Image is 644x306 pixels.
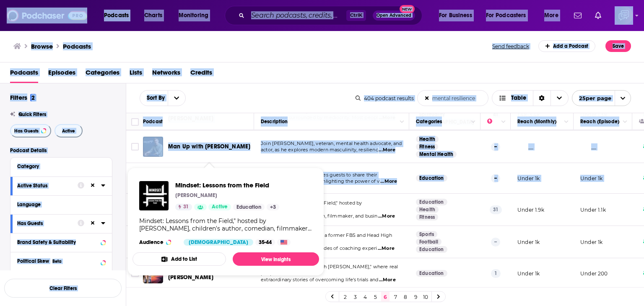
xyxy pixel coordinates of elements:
[572,90,631,106] button: open menu
[380,178,397,185] span: ...More
[421,292,430,302] a: 10
[511,95,526,101] span: Table
[517,239,540,246] p: Under 1k
[17,183,72,189] div: Active Status
[416,206,439,213] a: Health
[10,93,36,101] h2: Filters
[371,292,379,302] a: 5
[538,9,569,22] button: open menu
[580,206,606,213] p: Under 1.1k
[351,292,359,302] a: 3
[261,117,288,127] div: Description
[4,279,122,298] button: Clear Filters
[52,259,62,264] div: Beta
[212,203,228,211] span: Active
[63,42,91,50] h1: Podcasts
[487,117,499,127] div: Power Score
[544,10,558,21] span: More
[190,66,212,83] a: Credits
[517,143,533,150] p: __
[490,205,502,214] p: 31
[571,8,585,23] a: Show notifications dropdown
[175,192,217,199] p: [PERSON_NAME]
[572,92,611,105] span: 25 per page
[615,6,633,25] img: User Profile
[416,199,447,205] a: Education
[17,258,49,264] span: Political Skew
[17,161,105,171] button: Category
[416,143,438,150] a: Fitness
[391,292,400,302] a: 7
[517,175,540,182] p: Under 1k
[416,246,447,253] a: Education
[168,143,250,151] a: Man Up with [PERSON_NAME]
[10,66,38,83] a: Podcasts
[62,129,75,133] span: Active
[411,292,420,302] a: 9
[492,90,569,106] button: Choose View
[48,66,75,83] span: Episodes
[140,90,186,106] h2: Choose List sort
[267,204,279,210] a: +3
[17,218,78,228] button: Has Guests
[261,178,380,184] span: authentic experiences, highlighting the power of v
[86,66,119,83] a: Categories
[10,124,51,137] button: Has Guests
[381,292,390,302] a: 6
[17,202,100,207] div: Language
[140,95,168,101] button: open menu
[373,10,415,21] button: Open AdvancedNew
[416,175,447,182] a: Education
[143,137,163,157] img: Man Up with Randy Ryan
[416,136,439,143] a: Health
[378,245,395,252] span: ...More
[397,117,407,127] button: Column Actions
[416,231,437,238] a: Sports
[139,181,169,210] img: Mindset: Lessons from the Field
[341,292,349,302] a: 2
[152,66,180,83] a: Networks
[17,199,105,210] button: Language
[208,204,231,210] a: Active
[261,140,402,146] span: Join [PERSON_NAME], veteran, mental health advocate, and
[379,277,396,283] span: ...More
[175,181,279,189] span: Mindset: Lessons from the Field
[17,220,72,226] div: Has Guests
[130,66,142,83] a: Lists
[233,252,319,266] a: View Insights
[517,117,556,127] div: Reach (Monthly)
[233,204,265,210] a: Education
[592,8,605,23] a: Show notifications dropdown
[499,117,509,127] button: Column Actions
[346,10,366,21] span: Ctrl K
[18,112,46,117] span: Quick Filters
[490,43,532,50] button: Send feedback
[31,42,53,50] h3: Browse
[491,174,500,182] p: --
[140,95,168,101] span: Sort By
[261,147,378,153] span: actor, as he explores modern masculinity, resilienc
[173,9,219,22] button: open menu
[233,6,430,25] div: Search podcasts, credits, & more...
[261,232,392,245] span: Coach [PERSON_NAME] is a former FBS and Head High School
[580,239,602,246] p: Under 1k
[379,147,395,153] span: ...More
[615,6,633,25] button: Show profile menu
[184,239,253,246] div: [DEMOGRAPHIC_DATA]
[179,10,208,21] span: Monitoring
[168,143,250,150] span: Man Up with [PERSON_NAME]
[248,9,346,22] input: Search podcasts, credits, & more...
[55,124,83,137] button: Active
[491,143,500,151] p: --
[580,117,619,127] div: Reach (Episode)
[139,217,312,232] div: Mindset: Lessons from the Field," hosted by [PERSON_NAME], children's author, comedian, filmmaker...
[17,180,78,191] button: Active Status
[7,8,87,23] img: Podchaser - Follow, Share and Rate Podcasts
[14,129,39,133] span: Has Guests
